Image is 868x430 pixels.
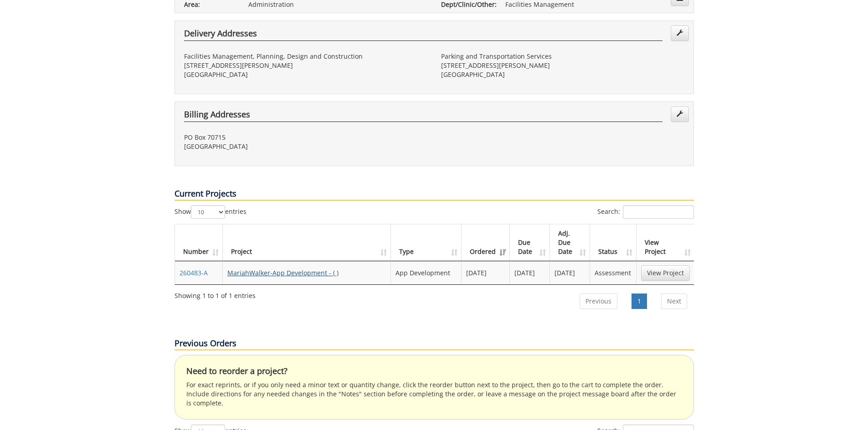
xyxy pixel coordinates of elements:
p: For exact reprints, or if you only need a minor text or quantity change, click the reorder button... [186,380,682,408]
th: Ordered: activate to sort column ascending [462,224,510,261]
a: Edit Addresses [671,25,689,41]
a: Previous [580,293,617,309]
p: [GEOGRAPHIC_DATA] [184,70,427,79]
th: Due Date: activate to sort column ascending [510,224,550,261]
a: 1 [632,293,647,309]
p: [STREET_ADDRESS][PERSON_NAME] [184,61,427,70]
th: View Project: activate to sort column ascending [637,224,694,261]
th: Adj. Due Date: activate to sort column ascending [550,224,590,261]
label: Search: [597,205,694,219]
th: Status: activate to sort column ascending [590,224,636,261]
p: Facilities Management, Planning, Design and Construction [184,52,427,61]
th: Type: activate to sort column ascending [391,224,461,261]
p: PO Box 70715 [184,133,427,142]
td: [DATE] [510,261,550,284]
td: Assessment [590,261,636,284]
p: [STREET_ADDRESS][PERSON_NAME] [441,61,684,70]
input: Search: [623,205,694,219]
th: Project: activate to sort column ascending [223,224,391,261]
label: Show entries [175,205,247,219]
p: Previous Orders [175,338,694,350]
p: [GEOGRAPHIC_DATA] [441,70,684,79]
td: App Development [391,261,461,284]
a: MariahWalker-App Development - ( ) [227,268,339,277]
select: Showentries [191,205,225,219]
a: Next [661,293,687,309]
p: Current Projects [175,188,694,201]
h4: Billing Addresses [184,110,663,122]
td: [DATE] [462,261,510,284]
p: [GEOGRAPHIC_DATA] [184,142,427,151]
p: Parking and Transportation Services [441,52,684,61]
a: View Project [641,265,690,281]
a: Edit Addresses [671,106,689,122]
div: Showing 1 to 1 of 1 entries [175,288,256,300]
a: 260483-A [180,268,208,277]
h4: Delivery Addresses [184,29,663,41]
th: Number: activate to sort column ascending [175,224,223,261]
td: [DATE] [550,261,590,284]
h4: Need to reorder a project? [186,367,682,376]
